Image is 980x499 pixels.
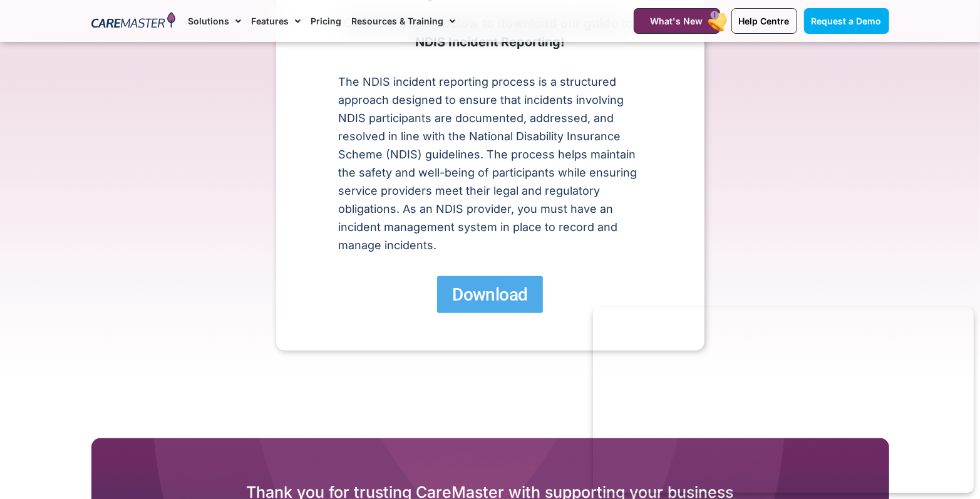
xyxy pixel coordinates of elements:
span: Download [452,284,527,306]
a: Request a Demo [804,8,889,34]
a: What's New [634,8,720,34]
span: Request a Demo [812,16,882,26]
span: What's New [651,16,703,26]
p: The NDIS incident reporting process is a structured approach designed to ensure that incidents in... [339,73,642,254]
img: CareMaster Logo [91,12,176,31]
iframe: Popup CTA [593,307,974,493]
span: Help Centre [739,16,790,26]
a: Download [437,276,542,313]
a: Help Centre [731,8,797,34]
